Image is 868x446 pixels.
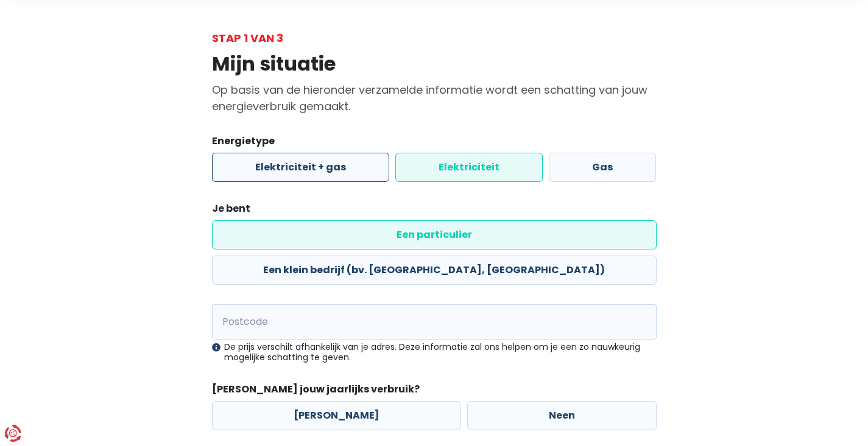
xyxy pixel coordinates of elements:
[212,220,657,249] label: Een particulier
[467,401,657,430] label: Neen
[212,134,657,153] legend: Energietype
[212,401,461,430] label: [PERSON_NAME]
[212,304,657,340] input: 1000
[212,52,657,75] h1: Mijn situatie
[395,153,543,182] label: Elektriciteit
[212,30,657,46] div: Stap 1 van 3
[212,342,657,363] div: De prijs verschilt afhankelijk van je adres. Deze informatie zal ons helpen om je een zo nauwkeur...
[212,256,657,285] label: Een klein bedrijf (bv. [GEOGRAPHIC_DATA], [GEOGRAPHIC_DATA])
[549,153,656,182] label: Gas
[212,382,657,401] legend: [PERSON_NAME] jouw jaarlijks verbruik?
[212,153,389,182] label: Elektriciteit + gas
[212,201,657,220] legend: Je bent
[212,82,657,114] p: Op basis van de hieronder verzamelde informatie wordt een schatting van jouw energieverbruik gema...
